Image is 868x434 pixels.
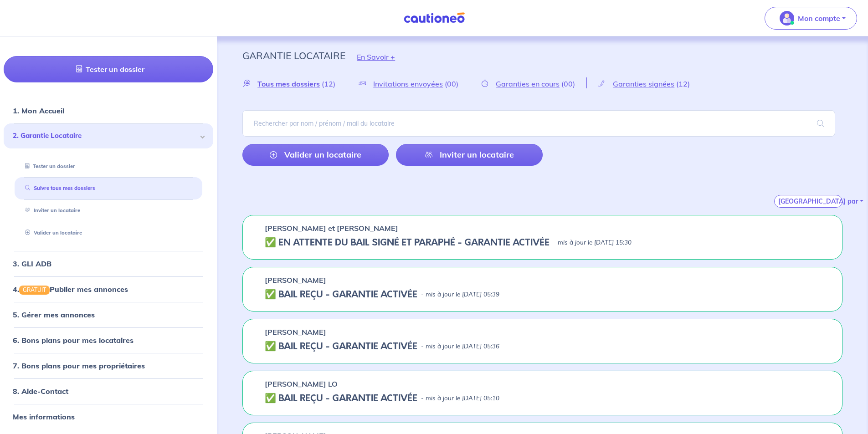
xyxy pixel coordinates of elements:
span: Garanties en cours [496,79,560,88]
div: 1. Mon Accueil [4,102,213,120]
div: Mes informations [4,408,213,426]
div: state: CONTRACT-VALIDATED, Context: NOT-LESSOR,IS-GL-CAUTION [265,393,820,404]
a: 4.GRATUITPublier mes annonces [13,285,128,294]
div: state: CONTRACT-VALIDATED, Context: NOT-LESSOR,IS-GL-CAUTION [265,289,820,300]
a: Valider un locataire [242,144,389,166]
div: state: CONTRACT-VALIDATED, Context: NOT-LESSOR,IN-MANAGEMENT [265,341,820,352]
p: Mon compte [798,13,840,24]
a: Tous mes dossiers(12) [242,79,347,88]
span: Tous mes dossiers [257,79,320,88]
p: - mis à jour le [DATE] 15:30 [553,238,632,247]
div: Valider un locataire [15,225,202,240]
span: Garanties signées [613,79,674,88]
p: - mis à jour le [DATE] 05:39 [421,290,499,299]
a: 8. Aide-Contact [13,387,68,396]
a: 3. GLI ADB [13,259,51,268]
span: (12) [322,79,335,88]
div: 3. GLI ADB [4,255,213,273]
p: - mis à jour le [DATE] 05:10 [421,394,499,403]
span: (12) [676,79,690,88]
a: Valider un locataire [21,230,82,236]
div: 6. Bons plans pour mes locataires [4,331,213,349]
h5: ✅️️️ EN ATTENTE DU BAIL SIGNÉ ET PARAPHÉ - GARANTIE ACTIVÉE [265,237,550,248]
div: 4.GRATUITPublier mes annonces [4,280,213,298]
p: Garantie Locataire [242,47,345,64]
a: 7. Bons plans pour mes propriétaires [13,361,145,370]
h5: ✅ BAIL REÇU - GARANTIE ACTIVÉE [265,341,417,352]
a: Inviter un locataire [21,208,80,214]
a: Garanties signées(12) [587,79,701,88]
a: Inviter un locataire [396,144,542,166]
div: Inviter un locataire [15,204,202,219]
button: illu_account_valid_menu.svgMon compte [765,7,857,30]
h5: ✅ BAIL REÇU - GARANTIE ACTIVÉE [265,289,417,300]
a: Mes informations [13,412,75,421]
a: Invitations envoyées(00) [347,79,470,88]
span: 2. Garantie Locataire [13,131,197,141]
p: [PERSON_NAME] LO [265,378,338,389]
img: illu_account_valid_menu.svg [780,11,794,26]
button: En Savoir + [345,44,406,70]
div: 5. Gérer mes annonces [4,306,213,324]
p: - mis à jour le [DATE] 05:36 [421,342,499,351]
img: Cautioneo [400,12,468,24]
button: [GEOGRAPHIC_DATA] par [774,195,842,208]
a: 1. Mon Accueil [13,106,64,115]
a: Tester un dossier [21,163,75,169]
p: [PERSON_NAME] [265,275,326,286]
a: Tester un dossier [4,56,213,82]
p: [PERSON_NAME] et [PERSON_NAME] [265,223,398,234]
div: Tester un dossier [15,159,202,174]
div: 8. Aide-Contact [4,382,213,400]
div: state: CONTRACT-SIGNED, Context: NOT-LESSOR,IS-GL-CAUTION [265,237,820,248]
span: (00) [561,79,575,88]
div: Suivre tous mes dossiers [15,181,202,196]
a: 5. Gérer mes annonces [13,310,95,319]
input: Rechercher par nom / prénom / mail du locataire [242,110,835,137]
p: [PERSON_NAME] [265,327,326,337]
h5: ✅ BAIL REÇU - GARANTIE ACTIVÉE [265,393,417,404]
a: Suivre tous mes dossiers [21,185,95,192]
span: (00) [445,79,458,88]
div: 7. Bons plans pour mes propriétaires [4,357,213,375]
a: Garanties en cours(00) [470,79,586,88]
div: 2. Garantie Locataire [4,123,213,148]
span: search [806,111,835,136]
a: 6. Bons plans pour mes locataires [13,336,134,345]
span: Invitations envoyées [373,79,443,88]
